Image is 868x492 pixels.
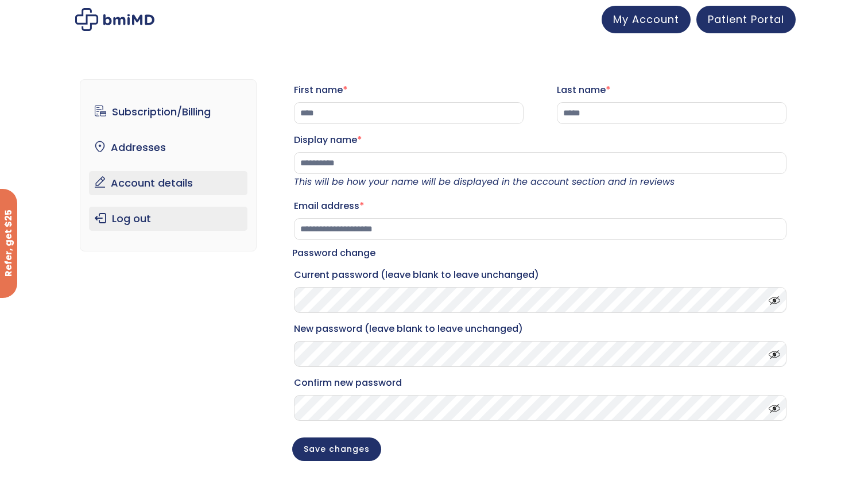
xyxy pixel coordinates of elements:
[294,320,786,338] label: New password (leave blank to leave unchanged)
[557,81,786,99] label: Last name
[294,81,524,99] label: First name
[89,100,248,124] a: Subscription/Billing
[89,135,248,160] a: Addresses
[294,197,786,215] label: Email address
[294,131,786,149] label: Display name
[294,374,786,392] label: Confirm new password
[80,79,257,251] nav: Account pages
[708,12,784,26] span: Patient Portal
[292,437,381,461] button: Save changes
[294,266,786,284] label: Current password (leave blank to leave unchanged)
[89,171,248,195] a: Account details
[696,6,796,33] a: Patient Portal
[602,6,691,33] a: My Account
[292,245,375,261] legend: Password change
[294,175,675,188] em: This will be how your name will be displayed in the account section and in reviews
[75,8,154,31] img: My account
[613,12,679,26] span: My Account
[89,207,248,231] a: Log out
